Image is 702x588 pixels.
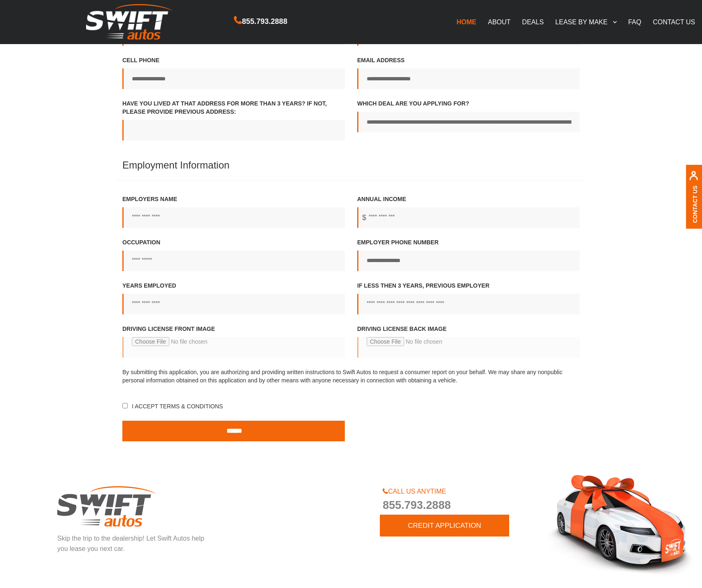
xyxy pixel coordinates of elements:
img: contact us, iconuser [689,171,698,185]
a: CREDIT APPLICATION [380,515,509,536]
label: Employer phone number [357,238,580,271]
input: Employers name [122,207,345,228]
span: 855.793.2888 [242,16,287,28]
a: CALL US ANYTIME855.793.2888 [383,488,533,515]
a: Contact Us [692,185,698,223]
label: Email address [357,56,580,89]
input: Have you lived at that address for more than 3 years? If not, Please provide previous address: [122,120,345,141]
input: Annual income [357,207,580,228]
h4: Employment Information [116,160,586,180]
p: Skip the trip to the dealership! Let Swift Autos help you lease you next car. [57,533,208,555]
a: HOME [451,13,482,30]
input: If less then 3 years, Previous employer [357,294,580,314]
a: CONTACT US [647,13,701,30]
label: Occupation [122,238,345,271]
input: Years employed [122,294,345,314]
input: Occupation [122,251,345,271]
span: 855.793.2888 [383,497,533,515]
a: DEALS [516,13,549,30]
img: skip the trip to the dealership! let swift autos help you lease you next car, swift cars [545,475,696,576]
label: Driving License front image [122,325,345,366]
input: I accept Terms & Conditions [122,403,128,408]
input: Cell Phone [122,68,345,89]
label: Employers name [122,195,345,228]
a: FAQ [622,13,647,30]
input: Email address [357,68,580,89]
img: Swift Autos [86,4,173,40]
input: Employer phone number [357,251,580,271]
label: Cell Phone [122,56,345,89]
label: Years employed [122,281,345,314]
label: Have you lived at that address for more than 3 years? If not, Please provide previous address: [122,99,345,141]
a: ABOUT [482,13,516,30]
label: Annual income [357,195,580,228]
a: 855.793.2888 [234,18,287,25]
span: I accept Terms & Conditions [130,403,223,410]
label: If less then 3 years, Previous employer [357,281,580,314]
input: Driving License front image [122,337,345,358]
input: Driving license back image [357,337,580,358]
input: Which Deal Are You Applying For? [357,112,580,132]
p: By submitting this application, you are authorizing and providing written instructions to Swift A... [122,368,580,384]
label: Which Deal Are You Applying For? [357,99,580,132]
label: Driving license back image [357,325,580,366]
a: LEASE BY MAKE [550,13,622,30]
img: skip the trip to the dealership! let swift autos help you lease you next car, footer logo [57,486,156,527]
